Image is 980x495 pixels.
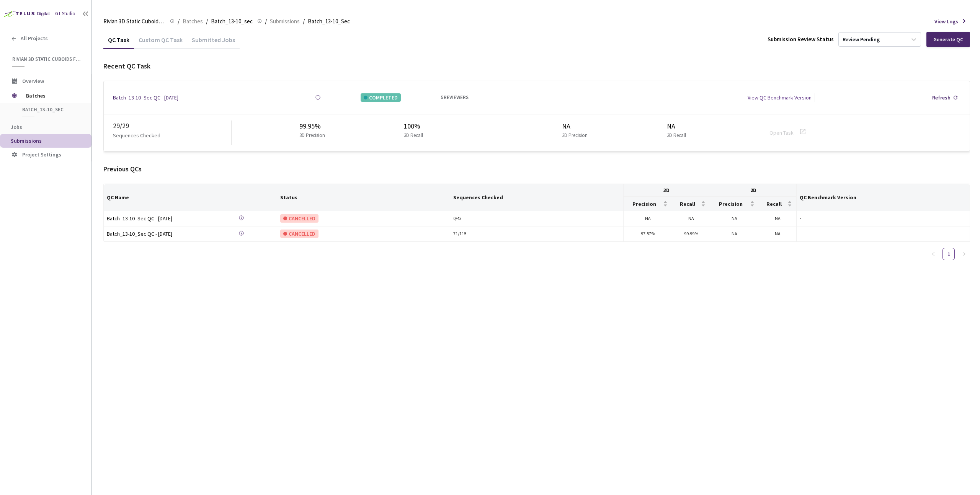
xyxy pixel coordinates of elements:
td: NA [759,211,797,226]
p: 3D Recall [404,132,423,139]
span: Overview [22,78,44,85]
div: GT Studio [55,10,75,18]
div: Submitted Jobs [187,36,240,49]
td: 99.99% [672,226,710,242]
a: Batches [181,17,204,25]
span: All Projects [21,35,48,42]
div: Custom QC Task [134,36,187,49]
th: Precision [710,197,759,211]
div: 71 / 115 [453,230,620,238]
div: Previous QCs [103,164,970,174]
a: Submissions [268,17,301,25]
div: NA [562,121,591,132]
td: 97.57% [624,226,672,242]
div: CANCELLED [280,230,318,238]
td: NA [759,226,797,242]
div: 0 / 43 [453,215,620,222]
li: / [206,17,208,26]
div: Review Pending [843,36,880,43]
div: Generate QC [933,36,963,42]
button: left [927,248,939,260]
p: 3D Precision [299,132,325,139]
span: Project Settings [22,151,61,158]
th: Sequences Checked [450,184,624,211]
span: Jobs [11,124,22,130]
li: Previous Page [927,248,939,260]
li: / [178,17,180,26]
th: Precision [624,197,672,211]
li: / [265,17,267,26]
th: QC Benchmark Version [797,184,970,211]
div: - [800,230,967,238]
span: Rivian 3D Static Cuboids fixed[2024-25] [12,56,81,62]
div: View QC Benchmark Version [748,93,812,102]
td: NA [672,211,710,226]
div: Submission Review Status [768,35,834,44]
div: 5 REVIEWERS [441,94,469,101]
a: Open Task [769,129,794,136]
a: Batch_13-10_Sec QC - [DATE] [107,230,214,238]
th: Recall [672,197,710,211]
li: / [303,17,305,26]
span: Batch_13-10_sec [22,106,79,113]
div: 100% [404,121,426,132]
span: Submissions [11,137,42,144]
th: QC Name [104,184,277,211]
td: NA [710,211,759,226]
span: Precision [627,201,661,207]
p: 2D Precision [562,132,588,139]
th: Status [277,184,451,211]
li: 1 [942,248,955,260]
p: 2D Recall [667,132,686,139]
div: 29 / 29 [113,120,231,131]
th: Recall [759,197,797,211]
span: right [962,252,966,256]
span: Batch_13-10_sec [211,17,253,26]
span: Batch_13-10_Sec [308,17,350,26]
th: 2D [710,184,797,197]
a: Batch_13-10_Sec QC - [DATE] [113,93,178,102]
div: QC Task [103,36,134,49]
p: Sequences Checked [113,131,160,140]
div: 99.95% [299,121,328,132]
td: NA [624,211,672,226]
span: Submissions [270,17,300,26]
span: Batches [183,17,203,26]
a: 1 [943,248,954,260]
span: left [931,252,936,256]
div: CANCELLED [280,214,318,223]
span: View Logs [934,17,958,26]
div: Batch_13-10_Sec QC - [DATE] [107,214,214,223]
span: Precision [713,201,748,207]
button: right [958,248,970,260]
span: Recall [675,201,699,207]
th: 3D [624,184,710,197]
div: COMPLETED [361,93,401,102]
span: Batches [26,88,78,103]
div: NA [667,121,689,132]
span: Rivian 3D Static Cuboids fixed[2024-25] [103,17,165,26]
li: Next Page [958,248,970,260]
span: Recall [762,201,786,207]
div: Refresh [932,93,951,102]
td: NA [710,226,759,242]
div: - [800,215,967,222]
div: Recent QC Task [103,61,970,72]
